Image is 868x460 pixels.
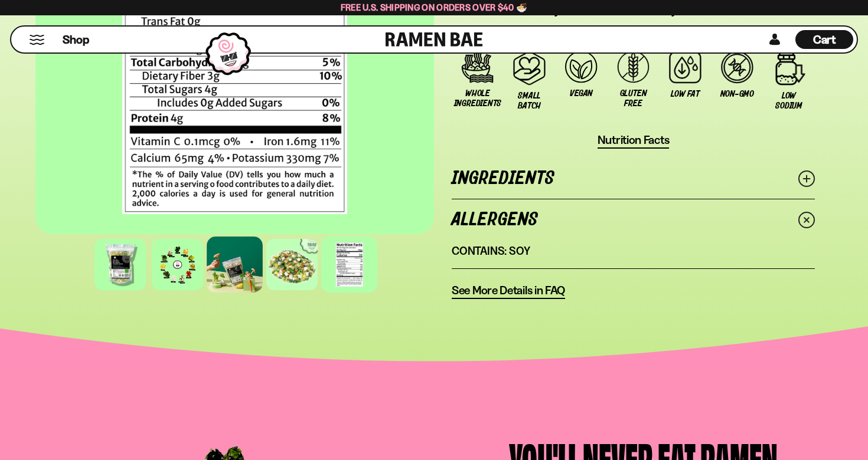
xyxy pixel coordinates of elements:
[769,91,809,111] span: Low Sodium
[614,88,654,109] span: Gluten Free
[452,158,815,199] a: Ingredients
[570,88,593,98] span: Vegan
[63,30,89,49] a: Shop
[510,91,550,111] span: Small Batch
[454,88,501,109] span: Whole Ingredients
[452,244,815,259] p: CONTAINS: SOY
[720,89,754,99] span: Non-GMO
[795,27,853,52] div: Cart
[29,35,45,45] button: Mobile Menu Trigger
[452,199,815,240] a: Allergens
[598,133,670,147] span: Nutrition Facts
[598,133,670,149] button: Nutrition Facts
[63,32,89,48] span: Shop
[341,2,528,13] span: Free U.S. Shipping on Orders over $40 🍜
[813,32,836,47] span: Cart
[671,89,699,99] span: Low Fat
[452,283,565,299] a: See More Details in FAQ
[452,283,565,298] span: See More Details in FAQ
